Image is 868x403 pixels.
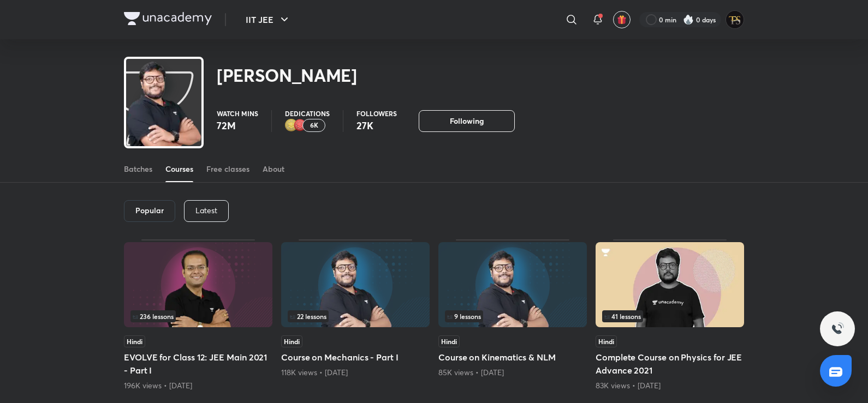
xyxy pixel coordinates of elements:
a: Company Logo [124,12,212,28]
div: About [263,164,284,175]
img: avatar [617,15,627,25]
h5: Course on Mechanics - Part I [281,351,430,364]
span: 236 lessons [133,313,174,320]
span: Hindi [281,335,302,347]
span: 22 lessons [290,313,326,320]
div: infosection [130,310,266,322]
img: Thumbnail [596,242,744,327]
a: Free classes [206,156,249,182]
img: educator badge2 [285,119,298,132]
div: Course on Kinematics & NLM [438,239,587,391]
div: infosection [288,310,423,322]
div: left [288,310,423,322]
span: Hindi [124,335,145,347]
div: left [130,310,266,322]
h5: EVOLVE for Class 12: JEE Main 2021 - Part I [124,351,272,377]
p: Latest [195,206,217,215]
span: Hindi [596,335,617,347]
a: Batches [124,156,152,182]
div: infosection [602,310,738,322]
img: ttu [831,322,844,335]
div: Free classes [206,164,249,175]
div: Complete Course on Physics for JEE Advance 2021 [596,239,744,391]
div: EVOLVE for Class 12: JEE Main 2021 - Part I [124,239,272,391]
img: Thumbnail [124,242,272,327]
div: 83K views • 4 years ago [596,380,744,391]
button: avatar [613,11,631,28]
img: class [126,61,201,161]
span: 41 lessons [604,313,641,320]
a: Courses [165,156,193,182]
button: Following [419,110,515,132]
img: Thumbnail [281,242,430,327]
div: Courses [165,164,193,175]
p: 27K [356,119,397,132]
div: left [602,310,738,322]
h5: Course on Kinematics & NLM [438,351,587,364]
a: About [263,156,284,182]
img: Tanishq Sahu [726,10,744,29]
img: streak [683,14,694,25]
div: infocontainer [602,310,738,322]
img: Company Logo [124,12,212,25]
p: 6K [310,122,318,129]
div: Course on Mechanics - Part I [281,239,430,391]
div: infosection [445,310,580,322]
span: Hindi [438,335,460,347]
img: Thumbnail [438,242,587,327]
p: 72M [217,119,258,132]
div: Batches [124,164,152,175]
span: 9 lessons [447,313,481,320]
h6: Popular [135,206,164,215]
div: infocontainer [130,310,266,322]
div: infocontainer [445,310,580,322]
div: infocontainer [288,310,423,322]
span: Following [450,116,484,127]
img: educator badge1 [294,119,307,132]
div: 196K views • 5 years ago [124,380,272,391]
div: 118K views • 4 years ago [281,367,430,378]
div: left [445,310,580,322]
h2: [PERSON_NAME] [217,64,357,86]
div: 85K views • 4 years ago [438,367,587,378]
button: IIT JEE [239,9,298,31]
p: Watch mins [217,110,258,117]
p: Dedications [285,110,330,117]
p: Followers [356,110,397,117]
h5: Complete Course on Physics for JEE Advance 2021 [596,351,744,377]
